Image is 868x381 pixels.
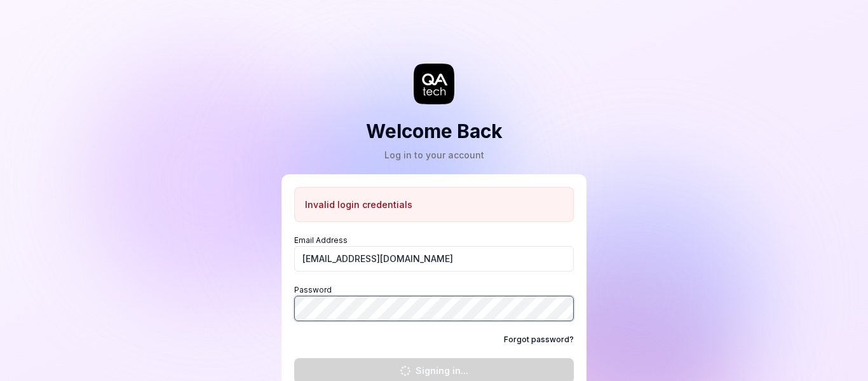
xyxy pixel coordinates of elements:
a: Forgot password? [504,334,574,345]
h2: Welcome Back [366,117,503,146]
div: Log in to your account [366,148,503,162]
input: Password [294,296,574,321]
p: Invalid login credentials [305,198,412,211]
label: Email Address [294,235,574,272]
input: Email Address [294,246,574,272]
label: Password [294,284,574,321]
